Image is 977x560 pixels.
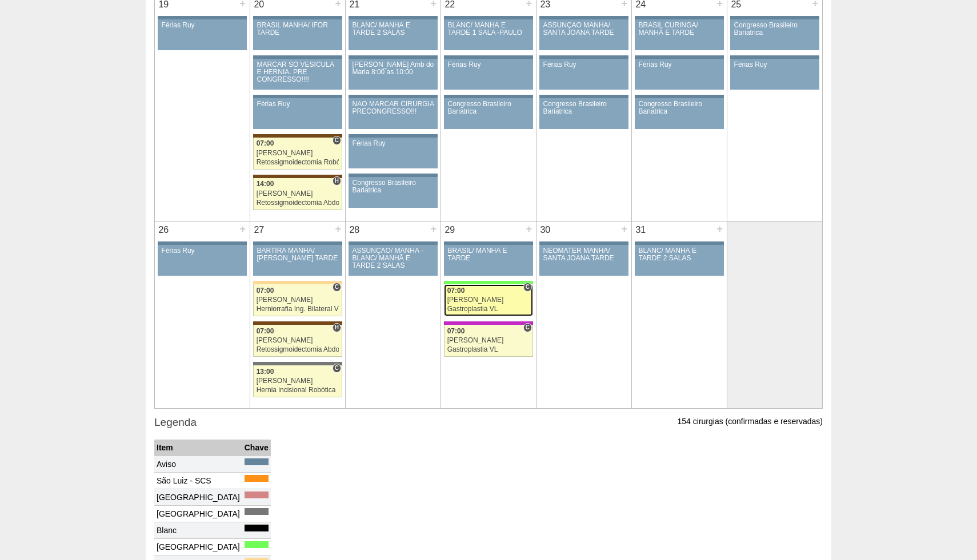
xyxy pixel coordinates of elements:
[162,247,243,255] div: Férias Ruy
[441,221,459,239] div: 29
[539,16,628,19] div: Key: Aviso
[349,138,438,168] a: Férias Ruy
[349,241,438,245] div: Key: Aviso
[353,140,434,147] div: Férias Ruy
[349,19,438,50] a: BLANC/ MANHÃ E TARDE 2 SALAS
[253,134,342,138] div: Key: Santa Joana
[257,337,339,344] div: [PERSON_NAME]
[257,327,274,335] span: 07:00
[257,368,274,376] span: 13:00
[253,281,342,284] div: Key: Bartira
[444,55,533,59] div: Key: Aviso
[253,362,342,365] div: Key: Santa Catarina
[155,221,173,239] div: 26
[635,16,724,19] div: Key: Aviso
[154,522,242,538] td: Blanc
[353,247,434,270] div: ASSUNÇÃO/ MANHÃ -BLANC/ MANHÃ E TARDE 2 SALAS
[257,150,339,157] div: [PERSON_NAME]
[245,491,269,498] div: Key: Santa Helena
[429,221,438,236] div: +
[639,22,720,37] div: BRASIL CURINGA/ MANHÃ E TARDE
[539,95,628,98] div: Key: Aviso
[333,136,341,145] span: Consultório
[253,178,342,210] a: H 14:00 [PERSON_NAME] Retossigmoidectomia Abdominal VL
[444,321,533,325] div: Key: Maria Braido
[158,19,247,50] a: Férias Ruy
[349,174,438,177] div: Key: Aviso
[253,325,342,357] a: H 07:00 [PERSON_NAME] Retossigmoidectomia Abdominal VL
[543,22,625,37] div: ASSUNÇÃO MANHÃ/ SANTA JOANA TARDE
[448,61,530,69] div: Férias Ruy
[353,22,434,37] div: BLANC/ MANHÃ E TARDE 2 SALAS
[447,287,465,295] span: 07:00
[536,221,554,239] div: 30
[257,190,339,198] div: [PERSON_NAME]
[730,55,819,59] div: Key: Aviso
[730,16,819,19] div: Key: Aviso
[444,281,533,284] div: Key: Brasil
[444,95,533,98] div: Key: Aviso
[158,241,247,245] div: Key: Aviso
[245,475,269,482] div: Key: São Luiz - SCS
[333,323,341,332] span: Hospital
[444,98,533,129] a: Congresso Brasileiro Bariatrica
[257,247,339,262] div: BARTIRA MANHÃ/ [PERSON_NAME] TARDE
[539,59,628,90] a: Férias Ruy
[524,221,534,236] div: +
[253,59,342,90] a: MARCAR SÓ VESICULA E HERNIA. PRE CONGRESSO!!!!
[678,416,823,427] p: 154 cirurgias (confirmadas e reservadas)
[543,61,625,69] div: Férias Ruy
[349,55,438,59] div: Key: Aviso
[447,296,530,304] div: [PERSON_NAME]
[257,139,274,147] span: 07:00
[539,245,628,276] a: NEOMATER MANHÃ/ SANTA JOANA TARDE
[444,16,533,19] div: Key: Aviso
[346,221,363,239] div: 28
[349,98,438,129] a: NAO MARCAR CIRURGIA PRECONGRESSO!!!
[238,221,247,236] div: +
[635,98,724,129] a: Congresso Brasileiro Bariatrica
[257,22,339,37] div: BRASIL MANHÃ/ IFOR TARDE
[349,95,438,98] div: Key: Aviso
[253,175,342,178] div: Key: Santa Joana
[253,19,342,50] a: BRASIL MANHÃ/ IFOR TARDE
[349,245,438,276] a: ASSUNÇÃO/ MANHÃ -BLANC/ MANHÃ E TARDE 2 SALAS
[447,346,530,353] div: Gastroplastia VL
[353,179,434,194] div: Congresso Brasileiro Bariatrica
[253,138,342,170] a: C 07:00 [PERSON_NAME] Retossigmoidectomia Robótica
[333,176,341,186] span: Hospital
[444,245,533,276] a: BRASIL/ MANHÃ E TARDE
[730,19,819,50] a: Congresso Brasileiro Bariatrica
[639,100,720,115] div: Congresso Brasileiro Bariatrica
[448,100,530,115] div: Congresso Brasileiro Bariatrica
[257,199,339,207] div: Retossigmoidectomia Abdominal VL
[245,541,269,548] div: Key: Brasil
[253,98,342,129] a: Férias Ruy
[257,386,339,394] div: Hernia incisional Robótica
[250,221,268,239] div: 27
[444,59,533,90] a: Férias Ruy
[523,283,532,292] span: Consultório
[257,100,339,108] div: Férias Ruy
[158,16,247,19] div: Key: Aviso
[444,284,533,316] a: C 07:00 [PERSON_NAME] Gastroplastia VL
[639,247,720,262] div: BLANC/ MANHÃ E TARDE 2 SALAS
[444,241,533,245] div: Key: Aviso
[257,377,339,385] div: [PERSON_NAME]
[353,100,434,115] div: NAO MARCAR CIRURGIA PRECONGRESSO!!!
[539,55,628,59] div: Key: Aviso
[253,284,342,316] a: C 07:00 [PERSON_NAME] Herniorrafia Ing. Bilateral VL
[253,321,342,325] div: Key: Santa Joana
[257,180,274,188] span: 14:00
[734,22,816,37] div: Congresso Brasileiro Bariatrica
[242,440,271,456] th: Chave
[162,22,243,29] div: Férias Ruy
[349,16,438,19] div: Key: Aviso
[245,525,269,531] div: Key: Blanc
[444,19,533,50] a: BLANC/ MANHÃ E TARDE 1 SALA -PAULO
[154,505,242,522] td: [GEOGRAPHIC_DATA]
[257,287,274,295] span: 07:00
[635,19,724,50] a: BRASIL CURINGA/ MANHÃ E TARDE
[257,159,339,166] div: Retossigmoidectomia Robótica
[539,19,628,50] a: ASSUNÇÃO MANHÃ/ SANTA JOANA TARDE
